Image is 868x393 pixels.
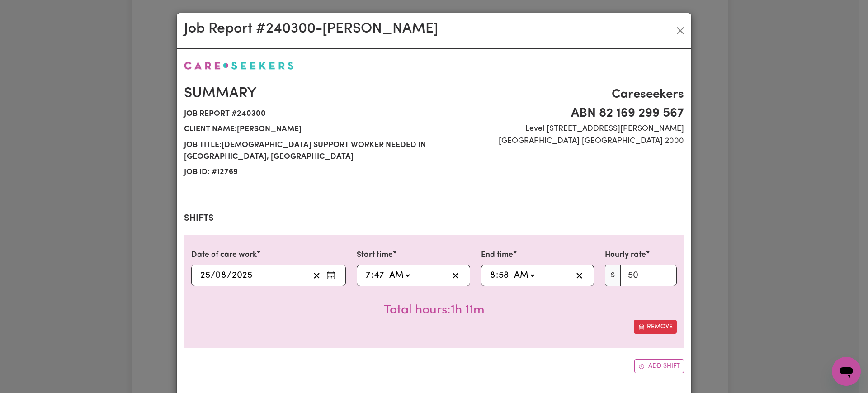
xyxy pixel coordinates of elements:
button: Close [673,24,688,38]
input: -- [200,269,211,282]
span: Job report # 240300 [184,106,429,122]
button: Remove this shift [634,320,677,334]
input: ---- [231,269,253,282]
input: -- [498,269,509,282]
span: Careseekers [439,85,684,104]
span: [GEOGRAPHIC_DATA] [GEOGRAPHIC_DATA] 2000 [439,135,684,147]
label: Date of care work [191,249,257,261]
span: Total hours worked: 1 hour 11 minutes [384,304,485,317]
span: / [211,270,215,280]
span: $ [605,265,621,286]
span: 0 [215,271,221,280]
input: -- [365,269,371,282]
input: -- [216,269,227,282]
img: Careseekers logo [184,62,294,70]
input: -- [490,269,496,282]
button: Add another shift [634,359,684,373]
input: -- [373,269,385,282]
span: : [371,270,373,280]
label: Start time [357,249,393,261]
h2: Summary [184,85,429,102]
h2: Job Report # 240300 - [PERSON_NAME] [184,20,438,38]
iframe: Button to launch messaging window [832,357,861,386]
span: Level [STREET_ADDRESS][PERSON_NAME] [439,123,684,135]
span: / [227,270,231,280]
button: Clear date [310,269,324,282]
span: Job ID: # 12769 [184,165,429,180]
label: End time [481,249,513,261]
span: : [496,270,498,280]
label: Hourly rate [605,249,646,261]
button: Enter the date of care work [324,269,338,282]
span: Job title: [DEMOGRAPHIC_DATA] Support Worker Needed In [GEOGRAPHIC_DATA], [GEOGRAPHIC_DATA] [184,137,429,165]
span: Client name: [PERSON_NAME] [184,122,429,137]
span: ABN 82 169 299 567 [439,104,684,123]
h2: Shifts [184,213,684,224]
